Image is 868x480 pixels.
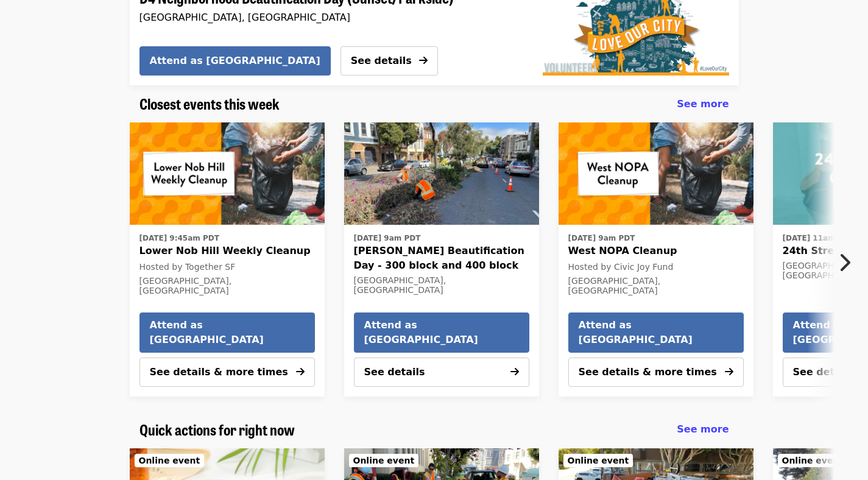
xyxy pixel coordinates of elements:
span: See more [677,98,729,110]
a: West NOPA Cleanup [559,122,753,225]
span: West NOPA Cleanup [568,244,744,258]
img: Guerrero Beautification Day - 300 block and 400 block organized by SF Public Works [344,122,539,225]
span: Closest events this week [139,93,280,114]
a: Lower Nob Hill Weekly Cleanup [130,122,325,225]
div: [GEOGRAPHIC_DATA], [GEOGRAPHIC_DATA] [568,276,744,297]
time: [DATE] 9am PDT [354,233,421,244]
a: See more [677,97,729,111]
div: [GEOGRAPHIC_DATA], [GEOGRAPHIC_DATA] [139,276,315,297]
span: See details & more times [150,366,288,378]
i: arrow-right icon [725,366,733,378]
div: Quick actions for right now [130,421,739,439]
div: [GEOGRAPHIC_DATA], [GEOGRAPHIC_DATA] [354,275,529,296]
i: arrow-right icon [296,366,305,378]
span: Hosted by Civic Joy Fund [568,262,674,272]
time: [DATE] 11am PDT [783,233,855,244]
span: Attend as [GEOGRAPHIC_DATA] [150,318,305,347]
span: Hosted by Together SF [139,262,236,272]
button: See details & more times [568,358,744,387]
time: [DATE] 9am PDT [568,233,635,244]
span: Online event [568,456,629,465]
a: Guerrero Beautification Day - 300 block and 400 block [344,122,539,225]
a: See more [677,422,729,437]
button: See details & more times [139,358,315,387]
span: See details [351,55,412,66]
i: arrow-right icon [419,55,428,66]
button: Attend as [GEOGRAPHIC_DATA] [139,312,315,353]
button: Attend as [GEOGRAPHIC_DATA] [568,312,744,353]
img: West NOPA Cleanup organized by Civic Joy Fund [559,122,753,225]
span: Online event [782,456,844,465]
div: [GEOGRAPHIC_DATA], [GEOGRAPHIC_DATA] [139,12,513,23]
button: See details [340,46,438,76]
a: See details for "West NOPA Cleanup" [568,230,744,299]
button: Attend as [GEOGRAPHIC_DATA] [139,46,331,76]
span: See details & more times [579,366,717,378]
span: Online event [353,456,415,465]
time: [DATE] 9:45am PDT [139,233,219,244]
a: Closest events this week [139,95,280,113]
span: Online event [139,456,200,465]
button: Next item [828,245,868,280]
div: Closest events this week [130,95,739,113]
span: Quick actions for right now [139,418,295,440]
span: Lower Nob Hill Weekly Cleanup [139,244,315,258]
span: Attend as [GEOGRAPHIC_DATA] [150,54,320,68]
a: See details for "Lower Nob Hill Weekly Cleanup" [139,230,315,299]
span: Attend as [GEOGRAPHIC_DATA] [364,318,519,347]
button: Attend as [GEOGRAPHIC_DATA] [354,312,529,353]
a: Quick actions for right now [139,421,295,439]
span: Attend as [GEOGRAPHIC_DATA] [579,318,733,347]
span: See details [364,366,425,378]
i: chevron-right icon [838,251,850,274]
img: Lower Nob Hill Weekly Cleanup organized by Together SF [130,122,325,225]
button: See details [354,358,529,387]
a: See details for "Guerrero Beautification Day - 300 block and 400 block" [354,230,529,298]
span: [PERSON_NAME] Beautification Day - 300 block and 400 block [354,244,529,273]
span: See more [677,423,729,435]
i: arrow-right icon [510,366,519,378]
